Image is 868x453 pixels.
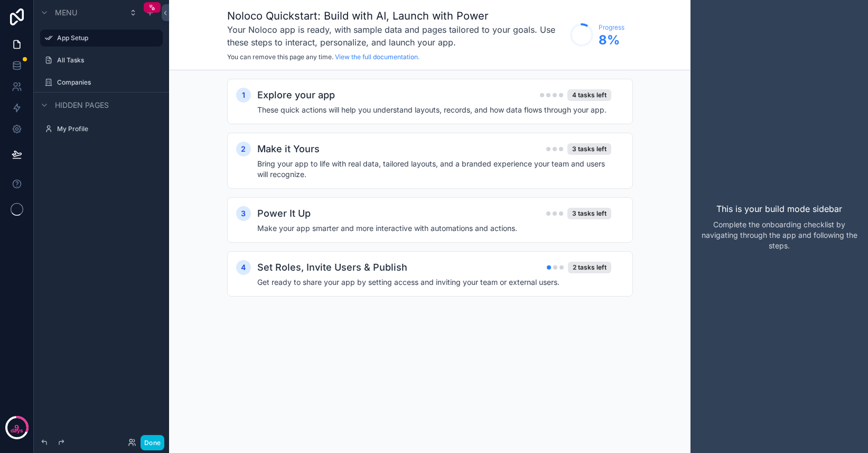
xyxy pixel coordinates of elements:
[57,34,156,42] label: App Setup
[57,78,156,87] label: Companies
[716,202,842,215] p: This is your build mode sidebar
[227,53,333,61] span: You can remove this page any time.
[14,422,19,433] p: 9
[227,23,565,49] h3: Your Noloco app is ready, with sample data and pages tailored to your goals. Use these steps to i...
[227,8,565,23] h1: Noloco Quickstart: Build with AI, Launch with Power
[599,32,624,49] span: 8 %
[11,427,23,435] p: days
[335,53,419,61] a: View the full documentation.
[57,56,156,64] label: All Tasks
[699,219,860,251] p: Complete the onboarding checklist by navigating through the app and following the steps.
[55,100,109,110] span: Hidden pages
[57,125,156,133] label: My Profile
[141,435,164,450] button: Done
[55,7,77,18] span: Menu
[599,23,624,32] span: Progress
